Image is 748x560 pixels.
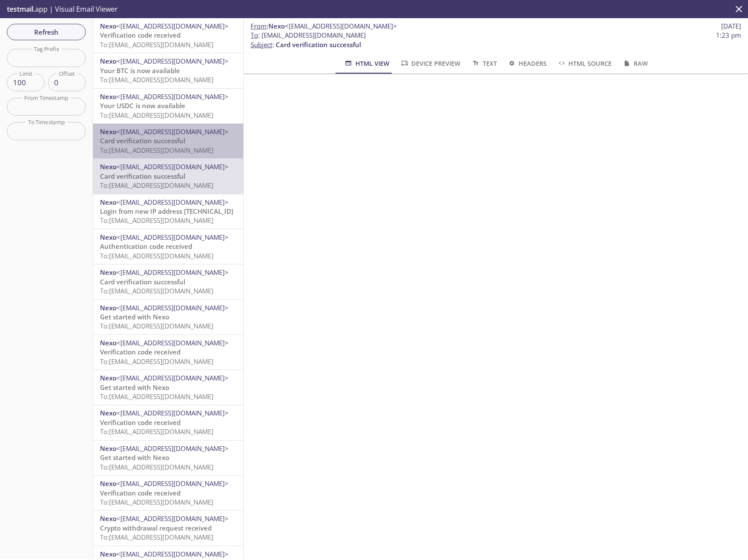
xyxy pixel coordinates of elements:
span: Login from new IP address [TECHNICAL_ID] [100,207,233,216]
span: To: [EMAIL_ADDRESS][DOMAIN_NAME] [100,392,213,401]
span: Nexo [100,550,116,558]
span: To: [EMAIL_ADDRESS][DOMAIN_NAME] [100,111,213,119]
span: To: [EMAIL_ADDRESS][DOMAIN_NAME] [100,533,213,541]
span: Raw [622,58,648,69]
span: Nexo [100,373,116,382]
span: <[EMAIL_ADDRESS][DOMAIN_NAME]> [116,409,229,417]
span: Verification code received [100,489,181,497]
span: Nexo [100,162,116,171]
div: Nexo<[EMAIL_ADDRESS][DOMAIN_NAME]>Verification code receivedTo:[EMAIL_ADDRESS][DOMAIN_NAME] [93,18,243,53]
span: Nexo [100,22,116,30]
div: Nexo<[EMAIL_ADDRESS][DOMAIN_NAME]>Your BTC is now availableTo:[EMAIL_ADDRESS][DOMAIN_NAME] [93,53,243,88]
span: To: [EMAIL_ADDRESS][DOMAIN_NAME] [100,75,213,84]
span: Nexo [100,514,116,523]
span: To: [EMAIL_ADDRESS][DOMAIN_NAME] [100,146,213,154]
span: Nexo [100,233,116,241]
span: Crypto withdrawal request received [100,524,212,532]
span: <[EMAIL_ADDRESS][DOMAIN_NAME]> [116,373,229,382]
span: To: [EMAIL_ADDRESS][DOMAIN_NAME] [100,40,213,49]
div: Nexo<[EMAIL_ADDRESS][DOMAIN_NAME]>Card verification successfulTo:[EMAIL_ADDRESS][DOMAIN_NAME] [93,159,243,193]
span: Nexo [100,338,116,347]
span: Verification code received [100,418,181,427]
span: Get started with Nexo [100,453,169,462]
span: Nexo [100,198,116,206]
div: Nexo<[EMAIL_ADDRESS][DOMAIN_NAME]>Get started with NexoTo:[EMAIL_ADDRESS][DOMAIN_NAME] [93,300,243,335]
span: Subject [251,40,272,49]
span: Nexo [100,57,116,65]
span: Nexo [100,409,116,417]
div: Nexo<[EMAIL_ADDRESS][DOMAIN_NAME]>Get started with NexoTo:[EMAIL_ADDRESS][DOMAIN_NAME] [93,370,243,405]
span: To: [EMAIL_ADDRESS][DOMAIN_NAME] [100,498,213,506]
span: Your BTC is now available [100,66,180,75]
span: <[EMAIL_ADDRESS][DOMAIN_NAME]> [116,127,229,136]
div: Nexo<[EMAIL_ADDRESS][DOMAIN_NAME]>Verification code receivedTo:[EMAIL_ADDRESS][DOMAIN_NAME] [93,405,243,440]
span: To: [EMAIL_ADDRESS][DOMAIN_NAME] [100,181,213,190]
span: Device Preview [400,58,461,69]
span: Nexo [100,444,116,453]
span: Get started with Nexo [100,383,169,392]
span: Card verification successful [276,40,361,49]
span: Verification code received [100,31,181,39]
span: <[EMAIL_ADDRESS][DOMAIN_NAME]> [116,22,229,30]
span: HTML Source [557,58,612,69]
span: Authentication code received [100,242,192,251]
span: testmail [7,4,33,14]
span: HTML View [344,58,389,69]
div: Nexo<[EMAIL_ADDRESS][DOMAIN_NAME]>Card verification successfulTo:[EMAIL_ADDRESS][DOMAIN_NAME] [93,264,243,299]
span: Get started with Nexo [100,312,169,321]
span: <[EMAIL_ADDRESS][DOMAIN_NAME]> [116,444,229,453]
span: Nexo [100,479,116,488]
div: Nexo<[EMAIL_ADDRESS][DOMAIN_NAME]>Your USDC is now availableTo:[EMAIL_ADDRESS][DOMAIN_NAME] [93,89,243,123]
span: <[EMAIL_ADDRESS][DOMAIN_NAME]> [285,22,397,30]
span: <[EMAIL_ADDRESS][DOMAIN_NAME]> [116,479,229,488]
span: <[EMAIL_ADDRESS][DOMAIN_NAME]> [116,198,229,206]
span: Nexo [100,92,116,101]
div: Nexo<[EMAIL_ADDRESS][DOMAIN_NAME]>Get started with NexoTo:[EMAIL_ADDRESS][DOMAIN_NAME] [93,441,243,475]
span: Nexo [100,268,116,277]
span: To: [EMAIL_ADDRESS][DOMAIN_NAME] [100,251,213,260]
span: <[EMAIL_ADDRESS][DOMAIN_NAME]> [116,303,229,312]
button: Refresh [7,24,86,40]
span: To: [EMAIL_ADDRESS][DOMAIN_NAME] [100,286,213,295]
span: Nexo [100,303,116,312]
span: To: [EMAIL_ADDRESS][DOMAIN_NAME] [100,216,213,225]
div: Nexo<[EMAIL_ADDRESS][DOMAIN_NAME]>Crypto withdrawal request receivedTo:[EMAIL_ADDRESS][DOMAIN_NAME] [93,511,243,545]
span: <[EMAIL_ADDRESS][DOMAIN_NAME]> [116,57,229,65]
span: To: [EMAIL_ADDRESS][DOMAIN_NAME] [100,322,213,330]
span: Card verification successful [100,277,185,286]
div: Nexo<[EMAIL_ADDRESS][DOMAIN_NAME]>Verification code receivedTo:[EMAIL_ADDRESS][DOMAIN_NAME] [93,476,243,510]
span: To: [EMAIL_ADDRESS][DOMAIN_NAME] [100,427,213,436]
p: : [251,31,741,49]
span: Card verification successful [100,136,185,145]
span: <[EMAIL_ADDRESS][DOMAIN_NAME]> [116,514,229,523]
span: Headers [507,58,547,69]
div: Nexo<[EMAIL_ADDRESS][DOMAIN_NAME]>Card verification successfulTo:[EMAIL_ADDRESS][DOMAIN_NAME] [93,124,243,158]
span: To: [EMAIL_ADDRESS][DOMAIN_NAME] [100,463,213,471]
span: <[EMAIL_ADDRESS][DOMAIN_NAME]> [116,92,229,101]
span: To: [EMAIL_ADDRESS][DOMAIN_NAME] [100,357,213,366]
span: <[EMAIL_ADDRESS][DOMAIN_NAME]> [116,233,229,241]
span: <[EMAIL_ADDRESS][DOMAIN_NAME]> [116,162,229,171]
span: 1:23 pm [716,31,741,40]
span: Verification code received [100,348,181,356]
span: : [EMAIL_ADDRESS][DOMAIN_NAME] [251,31,366,40]
span: Refresh [14,26,79,38]
span: <[EMAIL_ADDRESS][DOMAIN_NAME]> [116,550,229,558]
span: Nexo [268,22,285,30]
div: Nexo<[EMAIL_ADDRESS][DOMAIN_NAME]>Verification code receivedTo:[EMAIL_ADDRESS][DOMAIN_NAME] [93,335,243,370]
span: <[EMAIL_ADDRESS][DOMAIN_NAME]> [116,268,229,277]
div: Nexo<[EMAIL_ADDRESS][DOMAIN_NAME]>Authentication code receivedTo:[EMAIL_ADDRESS][DOMAIN_NAME] [93,229,243,264]
span: Nexo [100,127,116,136]
span: : [251,22,397,31]
span: To [251,31,258,39]
div: Nexo<[EMAIL_ADDRESS][DOMAIN_NAME]>Login from new IP address [TECHNICAL_ID]To:[EMAIL_ADDRESS][DOMA... [93,194,243,229]
span: Your USDC is now available [100,101,185,110]
span: Card verification successful [100,172,185,180]
span: From [251,22,267,30]
span: <[EMAIL_ADDRESS][DOMAIN_NAME]> [116,338,229,347]
span: Text [471,58,497,69]
span: [DATE] [721,22,741,31]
